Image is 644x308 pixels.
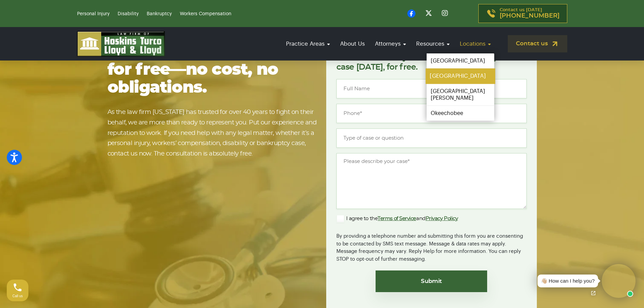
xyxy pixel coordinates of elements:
[77,31,165,56] img: logo
[77,11,110,16] a: Personal Injury
[147,11,172,16] a: Bankruptcy
[427,53,494,68] a: [GEOGRAPHIC_DATA]
[478,4,567,23] a: Contact us [DATE][PHONE_NUMBER]
[426,216,458,221] a: Privacy Policy
[427,106,494,121] a: Okeechobee
[500,13,559,19] span: [PHONE_NUMBER]
[376,270,487,292] input: Submit
[500,8,559,19] p: Contact us [DATE]
[378,216,416,221] a: Terms of Service
[337,34,368,53] a: About Us
[108,107,318,159] p: As the law firm [US_STATE] has trusted for over 40 years to fight on their behalf, we are more th...
[13,294,23,298] span: Call us
[118,11,139,16] a: Disability
[586,286,600,300] a: Open chat
[283,34,333,53] a: Practice Areas
[336,53,527,72] p: Get the answers you need. We’ll review your case [DATE], for free.
[541,277,595,285] div: 👋🏼 How can I help you?
[336,79,430,98] input: Full Name
[336,215,458,223] label: I agree to the and
[372,34,409,53] a: Attorneys
[426,69,495,84] a: [GEOGRAPHIC_DATA]
[336,104,527,123] input: Phone*
[413,34,453,53] a: Resources
[108,43,318,97] h2: We’ll review your case for free—no cost, no obligations.
[456,34,494,53] a: Locations
[180,11,231,16] a: Workers Compensation
[508,35,567,52] a: Contact us
[336,128,527,148] input: Type of case or question
[427,84,494,105] a: [GEOGRAPHIC_DATA][PERSON_NAME]
[336,228,527,263] div: By providing a telephone number and submitting this form you are consenting to be contacted by SM...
